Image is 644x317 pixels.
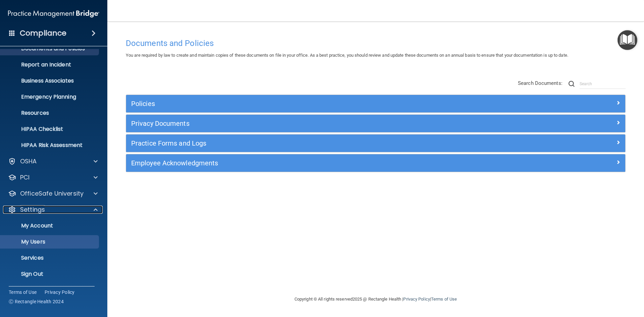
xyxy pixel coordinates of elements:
p: OSHA [20,157,37,165]
a: Settings [8,206,98,214]
p: OfficeSafe University [20,190,84,198]
p: Services [4,255,96,261]
a: OSHA [8,157,98,165]
input: Search [580,79,626,89]
p: Emergency Planning [4,94,96,100]
a: Privacy Policy [403,297,430,302]
h4: Compliance [20,29,66,38]
p: Report an Incident [4,61,96,68]
span: Ⓒ Rectangle Health 2024 [9,298,64,305]
a: OfficeSafe University [8,190,98,198]
a: Terms of Use [431,297,457,302]
p: Resources [4,110,96,116]
p: Documents and Policies [4,45,96,52]
a: Practice Forms and Logs [131,138,620,149]
h5: Employee Acknowledgments [131,159,495,167]
p: HIPAA Risk Assessment [4,142,96,149]
p: My Account [4,222,96,229]
a: Privacy Policy [45,289,75,296]
p: PCI [20,173,30,181]
iframe: Drift Widget Chat Controller [528,269,636,296]
a: PCI [8,173,98,181]
p: Sign Out [4,271,96,277]
img: PMB logo [8,7,99,20]
h5: Practice Forms and Logs [131,140,495,147]
img: ic-search.3b580494.png [569,81,575,87]
div: Copyright © All rights reserved 2025 @ Rectangle Health | | [253,288,498,310]
a: Privacy Documents [131,118,620,129]
button: Open Resource Center [618,30,637,50]
h5: Privacy Documents [131,120,495,127]
a: Employee Acknowledgments [131,158,620,168]
h4: Documents and Policies [126,39,626,48]
h5: Policies [131,100,495,107]
p: Settings [20,206,45,214]
a: Policies [131,98,620,109]
span: Search Documents: [518,80,562,86]
p: HIPAA Checklist [4,126,96,133]
p: My Users [4,239,96,245]
span: You are required by law to create and maintain copies of these documents on file in your office. ... [126,53,568,58]
a: Terms of Use [9,289,37,296]
p: Business Associates [4,77,96,84]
